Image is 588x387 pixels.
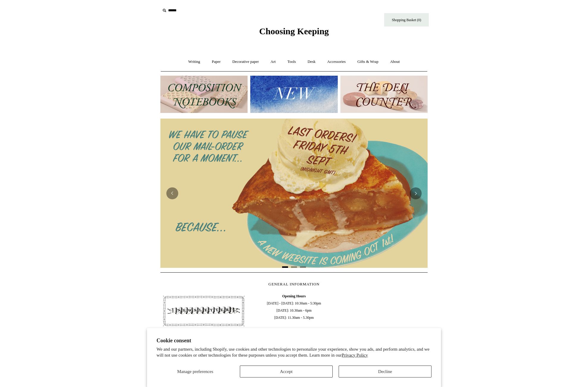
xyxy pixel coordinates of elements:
img: 2025 New Website coming soon.png__PID:95e867f5-3b87-426e-97a5-a534fe0a3431 [160,119,428,268]
span: [DATE] - [DATE]: 10:30am - 5:30pm [DATE]: 10.30am - 6pm [DATE]: 11.30am - 5.30pm 020 7613 3842 [251,293,337,350]
span: Choosing Keeping [259,26,329,36]
img: 202302 Composition ledgers.jpg__PID:69722ee6-fa44-49dd-a067-31375e5d54ec [160,76,248,113]
a: Gifts & Wrap [352,54,384,70]
b: Opening Hours [282,294,306,298]
a: Writing [183,54,206,70]
a: Accessories [322,54,351,70]
a: Choosing Keeping [259,31,329,35]
button: Manage preferences [157,366,234,377]
a: Desk [302,54,321,70]
a: Decorative paper [227,54,264,70]
button: Page 1 [282,266,288,268]
a: Tools [282,54,301,70]
a: Privacy Policy [342,353,368,358]
a: About [385,54,405,70]
button: Page 3 [300,266,306,268]
button: Previous [166,187,178,199]
img: The Deli Counter [340,76,428,113]
button: Page 2 [291,266,297,268]
a: Paper [207,54,226,70]
button: Decline [339,366,431,377]
span: GENERAL INFORMATION [268,282,320,286]
img: pf-4db91bb9--1305-Newsletter-Button_1200x.jpg [160,293,247,330]
a: Shopping Basket (0) [384,13,429,27]
button: Next [410,187,422,199]
p: We and our partners, including Shopify, use cookies and other technologies to personalize your ex... [157,346,431,358]
span: Manage preferences [177,369,213,374]
iframe: google_map [341,293,428,382]
img: New.jpg__PID:f73bdf93-380a-4a35-bcfe-7823039498e1 [250,76,337,113]
a: Art [265,54,281,70]
button: Accept [240,366,333,377]
h2: Cookie consent [157,338,431,344]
